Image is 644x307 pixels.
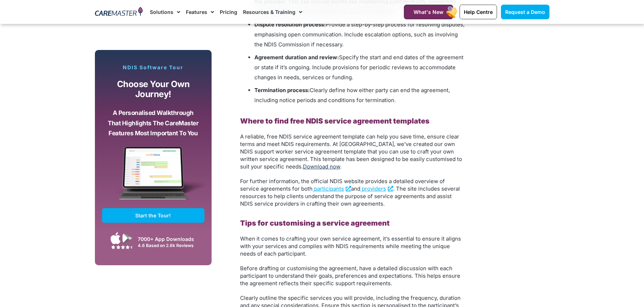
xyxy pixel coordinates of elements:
[505,9,545,15] span: Request a Demo
[254,54,463,81] span: Specify the start and end dates of the agreement or state if it’s ongoing. Include provisions for...
[254,87,310,94] b: Termination process:
[360,185,393,192] a: providers
[240,185,460,207] span: . The site includes several resources to help clients understand the purpose of service agreement...
[240,235,461,257] span: When it comes to crafting your own service agreement, it’s essential to ensure it aligns with you...
[414,9,443,15] span: What's New
[303,163,340,170] a: Download now
[122,233,132,243] img: Google Play App Icon
[102,64,205,71] p: NDIS Software Tour
[111,245,132,249] img: Google Play Store App Review Stars
[102,208,205,223] a: Start the Tour!
[107,79,199,100] p: Choose your own journey!
[351,185,360,192] span: and
[102,147,205,208] img: CareMaster Software Mockup on Screen
[111,232,121,244] img: Apple App Store Icon
[135,212,171,218] span: Start the Tour!
[362,185,386,192] span: providers
[240,133,462,170] span: A reliable, free NDIS service agreement template can help you save time, ensure clear terms and m...
[95,7,143,17] img: CareMaster Logo
[254,54,339,61] b: Agreement duration and review:
[240,117,430,125] b: Where to find free NDIS service agreement templates
[460,5,497,19] a: Help Centre
[404,5,453,19] a: What's New
[313,185,351,192] a: participants
[240,265,460,287] span: Before drafting or customising the agreement, have a detailed discussion with each participant to...
[314,185,344,192] span: participants
[240,219,390,227] b: Tips for customising a service agreement
[254,87,450,104] span: Clearly define how either party can end the agreement, including notice periods and conditions fo...
[254,21,326,28] b: Dispute resolution process:
[138,243,201,248] div: 4.6 Based on 2.6k Reviews
[240,178,445,192] span: For further information, the official NDIS website provides a detailed overview of service agreem...
[464,9,493,15] span: Help Centre
[107,108,199,139] p: A personalised walkthrough that highlights the CareMaster features most important to you
[254,21,465,48] span: Provide a step-by-step process for resolving disputes, emphasising open communication. Include es...
[501,5,549,19] a: Request a Demo
[138,235,201,243] div: 7000+ App Downloads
